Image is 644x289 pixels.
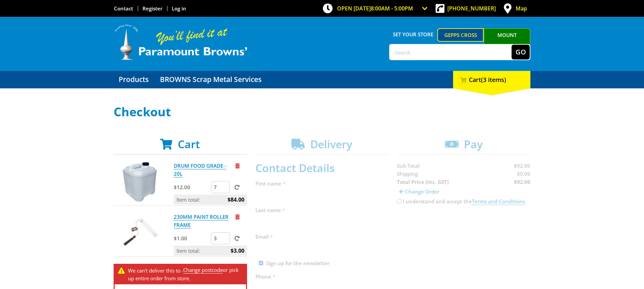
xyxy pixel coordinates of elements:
a: Remove from cart [235,213,240,220]
a: Go to the BROWNS Scrap Metal Services page [155,71,267,88]
span: OPEN [DATE] [337,5,413,12]
h1: Checkout [114,105,530,119]
a: Gepps Cross [437,28,484,42]
a: Mount [PERSON_NAME] [484,28,530,54]
div: Cart [453,71,530,88]
span: 8:00am - 5:00pm [371,5,413,12]
span: (3 items) [481,76,506,84]
img: DRUM FOOD GRADE - 20L [120,162,160,202]
div: . or pick up entire order from store. [115,264,246,284]
a: Go to the registration page [143,5,162,12]
a: DRUM FOOD GRADE - 20L [174,162,226,177]
a: Change postcode [183,266,223,274]
span: Set your store [389,28,437,40]
a: Go to the Products page [114,71,154,88]
p: $1.00 [174,234,210,242]
p: Item total: [174,246,247,256]
img: 230MM PAINT ROLLER FRAME [120,213,160,253]
p: Item total: [174,195,247,205]
p: $12.00 [174,183,210,191]
a: 230MM PAINT ROLLER FRAME [174,213,229,229]
input: Search [390,45,512,59]
span: Cart [178,137,200,151]
img: Paramount Browns' [114,24,248,61]
span: We can't deliver this to [128,267,180,274]
span: $84.00 [228,195,244,205]
a: Log in [172,5,186,12]
a: Remove from cart [235,162,240,169]
span: $3.00 [231,246,244,256]
button: Go [512,45,530,59]
a: Go to the Contact page [114,5,133,12]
